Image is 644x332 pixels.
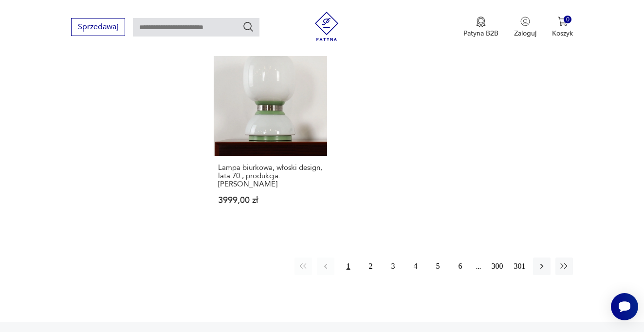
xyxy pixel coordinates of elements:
[312,12,341,41] img: Patyna - sklep z meblami i dekoracjami vintage
[511,258,528,275] button: 301
[71,18,125,36] button: Sprzedawaj
[476,17,486,27] img: Ikona medalu
[214,42,327,223] a: Lampa biurkowa, włoski design, lata 70., produkcja: WłochyLampa biurkowa, włoski design, lata 70....
[218,164,323,188] h3: Lampa biurkowa, włoski design, lata 70., produkcja: [PERSON_NAME]
[514,17,536,38] button: Zaloguj
[463,17,498,38] button: Patyna B2B
[339,258,357,275] button: 1
[558,17,568,26] img: Ikona koszyka
[552,29,573,38] p: Koszyk
[564,16,572,24] div: 0
[611,293,638,320] iframe: Smartsupp widget button
[384,258,402,275] button: 3
[520,17,530,26] img: Ikonka użytkownika
[362,258,379,275] button: 2
[242,21,254,33] button: Szukaj
[429,258,446,275] button: 5
[488,258,506,275] button: 300
[71,24,125,31] a: Sprzedawaj
[514,29,536,38] p: Zaloguj
[406,258,424,275] button: 4
[463,29,498,38] p: Patyna B2B
[552,17,573,38] button: 0Koszyk
[463,17,498,38] a: Ikona medaluPatyna B2B
[218,196,323,204] p: 3999,00 zł
[451,258,469,275] button: 6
